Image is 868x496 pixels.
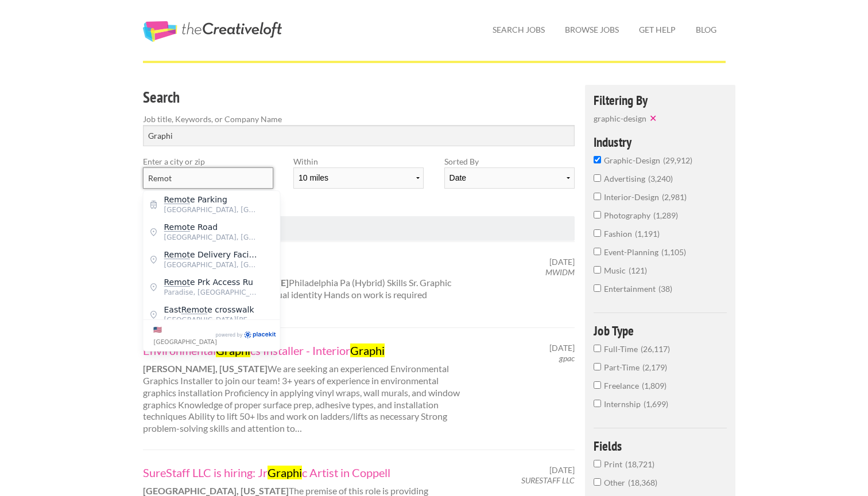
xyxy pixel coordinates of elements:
[604,247,661,257] span: event-planning
[164,315,258,325] span: [GEOGRAPHIC_DATA][PERSON_NAME], [GEOGRAPHIC_DATA]
[594,381,601,389] input: Freelance1,809
[164,249,258,260] span: e Delivery Facility Secure Access Lane
[444,167,575,189] select: Sort results by
[628,478,657,487] span: 18,368
[164,222,190,232] mark: Remot
[604,381,642,390] span: Freelance
[604,362,642,372] span: Part-Time
[604,192,662,202] span: interior-design
[154,323,214,347] label: Change country
[556,17,628,43] a: Browse Jobs
[594,400,601,407] input: Internship1,699
[549,257,575,267] span: [DATE]
[594,345,601,352] input: Full-Time26,117
[641,344,670,354] span: 26,117
[594,211,601,218] input: photography1,289
[594,284,601,292] input: entertainment38
[143,363,268,374] strong: [PERSON_NAME], [US_STATE]
[658,284,672,294] span: 38
[594,478,601,486] input: Other18,368
[143,155,273,167] label: Enter a city or zip
[164,260,258,270] span: [GEOGRAPHIC_DATA], [GEOGRAPHIC_DATA]
[604,478,628,487] span: Other
[594,363,601,370] input: Part-Time2,179
[164,194,258,205] span: e Parking
[594,114,646,123] span: graphic-design
[545,267,575,277] em: MWIDM
[133,343,472,435] div: We are seeking an experienced Environmental Graphics Installer to join our team! 3+ years of expe...
[630,17,685,43] a: Get Help
[653,210,678,220] span: 1,289
[143,485,289,496] strong: [GEOGRAPHIC_DATA], [US_STATE]
[625,459,654,469] span: 18,721
[143,343,462,358] a: EnvironmentalGraphics Installer - InteriorGraphi
[143,257,462,272] a: GraphiDesigner
[293,155,424,167] label: Within
[143,125,575,146] input: Search
[549,343,575,353] span: [DATE]
[268,466,302,479] mark: Graphi
[663,155,692,165] span: 29,912
[549,465,575,475] span: [DATE]
[243,331,276,341] a: PlaceKit.io
[644,399,668,409] span: 1,699
[164,205,258,215] span: [GEOGRAPHIC_DATA], [GEOGRAPHIC_DATA]
[594,229,601,237] input: fashion1,191
[164,277,258,287] span: e Prk Access Ru
[604,399,644,409] span: Internship
[594,135,727,149] h4: Industry
[594,439,727,452] h4: Fields
[350,343,385,357] mark: Graphi
[662,192,687,202] span: 2,981
[642,362,667,372] span: 2,179
[635,229,660,239] span: 1,191
[594,266,601,274] input: music121
[143,113,575,125] label: Job title, Keywords, or Company Name
[143,87,575,108] h3: Search
[133,257,472,313] div: Philadelphia Pa (Hybrid) Skills Sr. Graphic Designer to work on Brand individual identity Hands o...
[483,17,554,43] a: Search Jobs
[604,229,635,239] span: fashion
[164,278,190,287] mark: Remot
[642,381,666,390] span: 1,809
[604,155,663,165] span: graphic-design
[594,460,601,467] input: Print18,721
[604,459,625,469] span: Print
[444,155,575,167] label: Sorted By
[661,247,686,257] span: 1,105
[181,305,207,314] mark: Remot
[594,174,601,182] input: advertising3,240
[629,265,647,275] span: 121
[216,331,243,340] span: Powered by
[604,284,658,294] span: entertainment
[154,338,217,345] span: [GEOGRAPHIC_DATA]
[604,174,648,183] span: advertising
[594,248,601,255] input: event-planning1,105
[559,353,575,363] em: gpac
[521,475,575,485] em: SURESTAFF LLC
[687,17,726,43] a: Blog
[164,222,258,232] span: e Road
[604,265,629,275] span: music
[164,304,258,315] span: East e crosswalk
[164,195,190,204] mark: Remot
[143,465,462,480] a: SureStaff LLC is hiring: JrGraphic Artist in Coppell
[604,210,653,220] span: photography
[594,324,727,337] h4: Job Type
[594,156,601,163] input: graphic-design29,912
[164,250,190,259] mark: Remot
[646,112,662,124] button: ✕
[164,287,258,298] span: Paradise, [GEOGRAPHIC_DATA]
[164,232,258,243] span: [GEOGRAPHIC_DATA], [GEOGRAPHIC_DATA]
[594,93,727,107] h4: Filtering By
[144,191,280,319] div: Address suggestions
[594,193,601,200] input: interior-design2,981
[604,344,641,354] span: Full-Time
[648,174,673,183] span: 3,240
[143,21,282,42] a: The Creative Loft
